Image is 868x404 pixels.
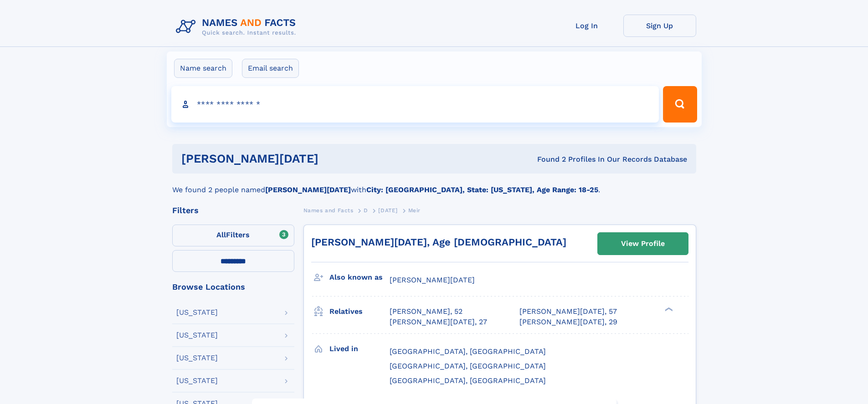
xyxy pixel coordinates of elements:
[519,317,617,327] a: [PERSON_NAME][DATE], 29
[390,362,546,370] span: [GEOGRAPHIC_DATA], [GEOGRAPHIC_DATA]
[265,185,351,194] b: [PERSON_NAME][DATE]
[428,154,687,164] div: Found 2 Profiles In Our Records Database
[378,205,398,216] a: [DATE]
[408,207,421,214] span: Meir
[623,15,696,37] a: Sign Up
[329,304,390,319] h3: Relatives
[174,59,232,78] label: Name search
[378,207,398,214] span: [DATE]
[390,317,487,327] a: [PERSON_NAME][DATE], 27
[181,153,428,164] h1: [PERSON_NAME][DATE]
[390,376,546,385] span: [GEOGRAPHIC_DATA], [GEOGRAPHIC_DATA]
[172,174,696,195] div: We found 2 people named with .
[311,236,566,248] a: [PERSON_NAME][DATE], Age [DEMOGRAPHIC_DATA]
[663,307,673,312] div: ❯
[242,59,299,78] label: Email search
[519,307,617,317] a: [PERSON_NAME][DATE], 57
[364,207,368,214] span: D
[176,377,218,384] div: [US_STATE]
[172,206,294,215] div: Filters
[172,15,303,39] img: Logo Names and Facts
[171,86,659,123] input: search input
[390,276,475,284] span: [PERSON_NAME][DATE]
[176,354,218,362] div: [US_STATE]
[550,15,623,37] a: Log In
[621,233,665,254] div: View Profile
[176,332,218,339] div: [US_STATE]
[390,307,462,317] a: [PERSON_NAME], 52
[303,205,354,216] a: Names and Facts
[663,86,697,123] button: Search Button
[329,270,390,285] h3: Also known as
[366,185,598,194] b: City: [GEOGRAPHIC_DATA], State: [US_STATE], Age Range: 18-25
[390,347,546,356] span: [GEOGRAPHIC_DATA], [GEOGRAPHIC_DATA]
[172,225,294,246] label: Filters
[329,341,390,357] h3: Lived in
[172,283,294,291] div: Browse Locations
[364,205,368,216] a: D
[598,233,688,255] a: View Profile
[176,309,218,316] div: [US_STATE]
[216,230,226,239] span: All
